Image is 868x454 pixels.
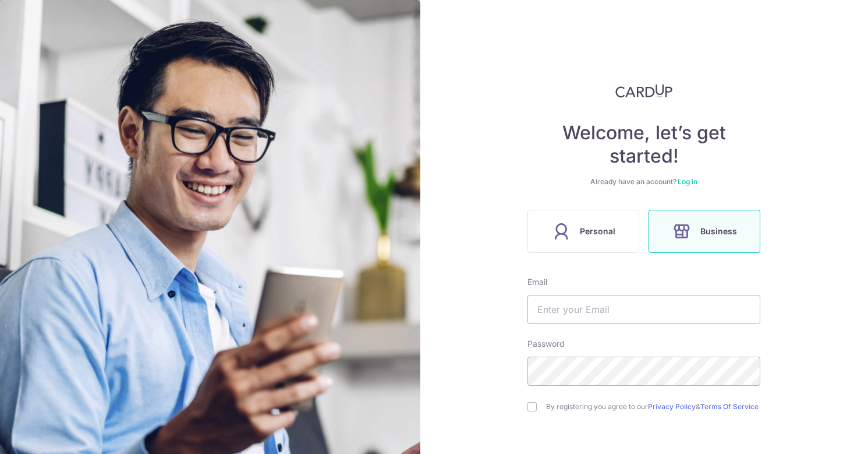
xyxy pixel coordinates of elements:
[527,295,760,324] input: Enter your Email
[700,402,759,411] a: Terms Of Service
[527,338,565,350] label: Password
[523,210,644,253] a: Personal
[678,177,697,186] a: Log in
[648,402,696,411] a: Privacy Policy
[527,121,760,168] h4: Welcome, let’s get started!
[644,210,765,253] a: Business
[580,224,615,238] span: Personal
[615,84,672,98] img: CardUp Logo
[700,224,737,238] span: Business
[546,402,760,411] label: By registering you agree to our &
[527,177,760,186] div: Already have an account?
[527,276,547,288] label: Email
